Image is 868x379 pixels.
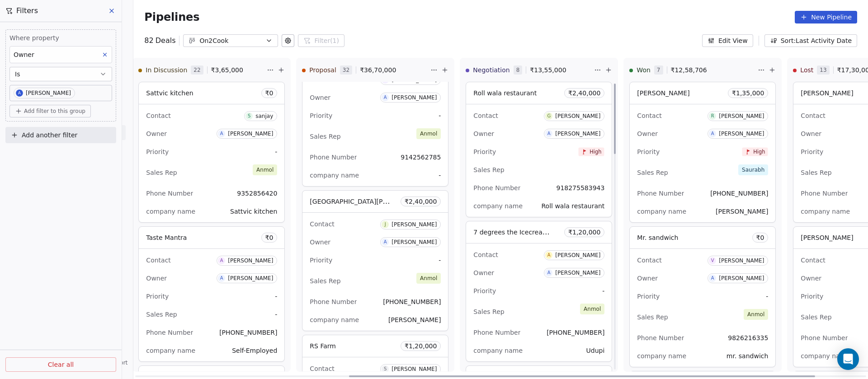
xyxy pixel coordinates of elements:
[220,275,223,282] div: A
[801,257,825,264] span: Contact
[146,148,169,155] span: Priority
[637,334,684,342] span: Phone Number
[228,131,273,137] div: [PERSON_NAME]
[228,275,273,281] div: [PERSON_NAME]
[383,298,441,305] span: [PHONE_NUMBER]
[556,184,604,192] span: 918275583943
[473,184,520,192] span: Phone Number
[568,89,600,98] span: ₹ 2,40,000
[401,154,441,161] span: 9142562785
[719,113,764,119] div: [PERSON_NAME]
[310,342,336,350] span: RS Farm
[138,82,285,223] div: Sattvic kitchen₹0ContactSsanjayOwnerA[PERSON_NAME]Priority-Sales RepAnmolPhone Number9352856420co...
[146,66,187,75] span: In Discussion
[144,11,199,23] span: Pipelines
[637,234,678,241] span: Mr. sandwich
[602,286,604,295] span: -
[637,89,689,97] span: [PERSON_NAME]
[275,147,277,156] span: -
[439,111,441,120] span: -
[146,234,187,241] span: Taste Mantra
[360,66,396,75] span: ₹ 36,70,000
[310,172,359,179] span: company name
[228,257,273,264] div: [PERSON_NAME]
[586,347,605,354] span: Udupi
[801,148,823,155] span: Priority
[728,334,768,342] span: 9826216335
[265,89,274,98] span: ₹ 0
[5,357,116,372] button: Clear all
[629,226,776,367] div: Mr. sandwich₹0ContactV[PERSON_NAME]OwnerA[PERSON_NAME]Priority-Sales RepAnmolPhone Number98262163...
[144,35,175,46] div: 82
[156,35,176,46] span: Deals
[275,292,277,301] span: -
[801,208,850,215] span: company name
[837,348,859,370] div: Open Intercom Messenger
[146,169,177,176] span: Sales Rep
[255,113,273,119] div: sanjay
[629,58,756,82] div: Won7₹12,58,706
[385,221,386,228] div: J
[302,190,448,331] div: [GEOGRAPHIC_DATA][PERSON_NAME]₹2,40,000ContactJ[PERSON_NAME]OwnerA[PERSON_NAME]Priority-Sales Rep...
[14,51,34,58] span: Owner
[738,164,768,175] span: Saurabh
[555,131,600,137] div: [PERSON_NAME]
[473,251,498,258] span: Contact
[817,66,829,75] span: 13
[138,58,265,82] div: In Discussion22₹3,65,000
[405,342,437,351] span: ₹ 1,20,000
[637,66,650,75] span: Won
[744,309,768,320] span: Anmol
[146,347,195,354] span: company name
[580,304,604,314] span: Anmol
[310,316,359,323] span: company name
[719,131,764,137] div: [PERSON_NAME]
[9,33,112,42] span: Where property
[265,233,274,242] span: ₹ 0
[726,352,769,360] span: mr. sandwich
[146,329,193,336] span: Phone Number
[22,131,77,140] span: Add another filter
[191,66,203,75] span: 22
[310,298,357,305] span: Phone Number
[473,148,496,155] span: Priority
[547,252,551,259] div: A
[405,197,437,206] span: ₹ 2,40,000
[466,58,592,82] div: Negotiation8₹13,55,000
[310,112,332,119] span: Priority
[801,352,850,360] span: company name
[146,112,170,119] span: Contact
[146,293,169,300] span: Priority
[473,287,496,295] span: Priority
[384,94,387,101] div: A
[416,273,441,284] span: Anmol
[801,313,831,321] span: Sales Rep
[568,228,600,237] span: ₹ 1,20,000
[671,66,707,75] span: ₹ 12,58,706
[26,90,71,96] div: [PERSON_NAME]
[766,292,768,301] span: -
[473,166,504,173] span: Sales Rep
[547,329,604,336] span: [PHONE_NUMBER]
[590,148,601,155] span: High
[473,269,494,276] span: Owner
[146,190,193,197] span: Phone Number
[654,66,663,75] span: 7
[719,275,764,281] div: [PERSON_NAME]
[702,34,753,47] button: Edit View
[530,66,566,75] span: ₹ 13,55,000
[237,190,277,197] span: 9352856420
[473,89,537,97] span: Roll wala restaurant
[310,154,357,161] span: Phone Number
[392,221,437,228] div: [PERSON_NAME]
[310,197,429,206] span: [GEOGRAPHIC_DATA][PERSON_NAME]
[138,226,285,362] div: Taste Mantra₹0ContactA[PERSON_NAME]OwnerA[PERSON_NAME]Priority-Sales Rep-Phone Number[PHONE_NUMBE...
[388,316,441,323] span: [PERSON_NAME]
[146,311,177,318] span: Sales Rep
[542,202,605,210] span: Roll wala restaurant
[384,239,387,246] div: A
[710,190,768,197] span: [PHONE_NUMBER]
[637,352,686,360] span: company name
[48,360,74,370] span: Clear all
[473,202,523,210] span: company name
